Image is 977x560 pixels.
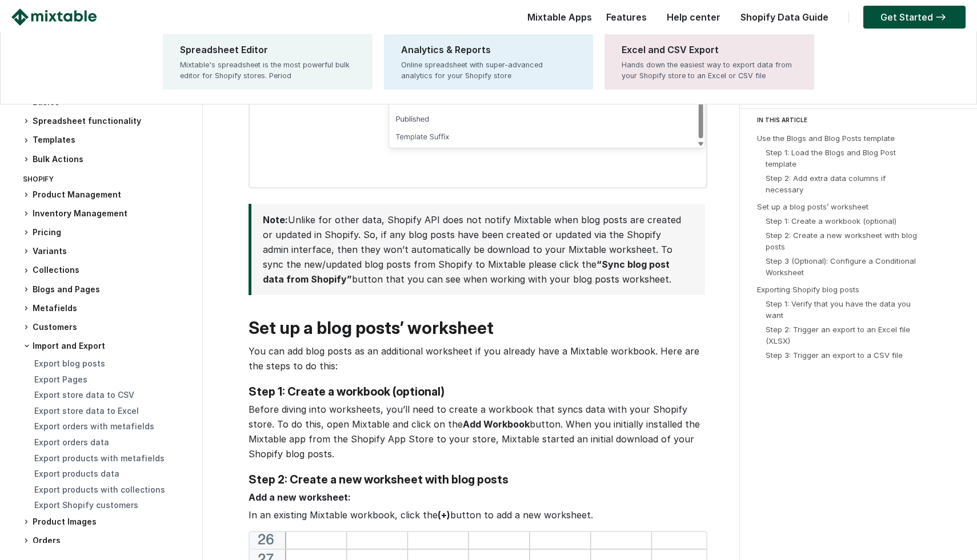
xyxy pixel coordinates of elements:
h3: Product Management [23,189,191,201]
a: Shopify Data Guide [735,11,834,23]
h3: Metafields [23,303,191,315]
h3: Collections [23,264,191,276]
a: Step 1: Create a workbook (optional) [766,216,896,225]
a: Step 1: Verify that you have the data you want [766,299,911,320]
h3: Import and Export [23,340,191,352]
h3: Product Images [23,516,191,528]
a: Export products data [34,469,119,478]
strong: (+) [438,509,450,521]
h3: Bulk Actions [23,154,191,166]
h3: Templates [23,134,191,146]
div: IN THIS ARTICLE [757,115,967,125]
a: Spreadsheet Editor Mixtable's spreadsheet is the most powerful bulk editor for Shopify stores. Pe... [163,34,373,90]
strong: Note: [263,214,288,225]
img: Mixtable logo [11,9,97,26]
div: Mixtable's spreadsheet is the most powerful bulk editor for Shopify stores. Period [180,59,355,81]
div: Online spreadsheet with super-advanced analytics for your Shopify store [401,59,576,81]
a: Export products with metafields [34,453,165,463]
a: Step 3: Trigger an export to a CSV file [766,350,903,360]
h3: Step 1: Create a workbook (optional) [249,385,705,399]
a: Step 1: Load the Blogs and Blog Post template [766,148,896,168]
a: Export Shopify customers [34,500,138,510]
a: Features [600,11,652,23]
a: Step 2: Create a new worksheet with blog posts [766,231,917,251]
a: Export store data to CSV [34,390,134,400]
div: Spreadsheet Editor [180,43,355,57]
a: Export Pages [34,374,87,384]
p: Before diving into worksheets, you’ll need to create a workbook that syncs data with your Shopify... [249,402,705,461]
a: Get Started [863,6,966,29]
a: Set up a blog posts’ worksheet [757,202,868,211]
h3: Pricing [23,227,191,239]
a: Export store data to Excel [34,406,139,416]
h2: Set up a blog posts’ worksheet [249,318,705,338]
a: Step 2: Add extra data columns if necessary [766,174,886,194]
a: Export blog posts [34,358,105,368]
div: Analytics & Reports [401,43,576,57]
img: arrow-right.svg [933,14,948,21]
h3: Blogs and Pages [23,284,191,296]
h3: Inventory Management [23,208,191,220]
div: Hands down the easiest way to export data from your Shopify store to an Excel or CSV file [622,59,797,81]
p: Unlike for other data, Shopify API does not notify Mixtable when blog posts are created or update... [263,212,688,287]
a: Help center [661,11,726,23]
h3: Customers [23,321,191,333]
p: In an existing Mixtable workbook, click the button to add a new worksheet. [249,507,705,522]
a: Analytics & Reports Online spreadsheet with super-advanced analytics for your Shopify store [384,34,594,90]
div: Shopify [23,172,191,189]
h3: Step 2: Create a new worksheet with blog posts [249,473,705,487]
strong: Add Workbook [463,418,530,430]
a: Export orders with metafields [34,421,154,431]
strong: “Sync blog post data from Shopify” [263,259,670,285]
a: Step 3 (Optional): Configure a Conditional Worksheet [766,256,916,277]
a: Export products with collections [34,485,165,494]
strong: Add а new worksheet: [249,491,351,503]
div: Mixtable Apps [522,9,592,31]
h3: Variants [23,245,191,257]
a: Step 2: Trigger an export to an Excel file (XLSX) [766,325,910,345]
h3: Spreadsheet functionality [23,115,191,127]
a: Export orders data [34,437,109,447]
a: Excel and CSV Export Hands down the easiest way to export data from your Shopify store to an Exce... [604,34,814,90]
a: Use the Blogs and Blog Posts template [757,134,895,143]
h3: Orders [23,535,191,547]
a: Exporting Shopify blog posts [757,285,859,294]
p: You can add blog posts as an additional worksheet if you already have a Mixtable workbook. Here a... [249,344,705,373]
div: Excel and CSV Export [622,43,797,57]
